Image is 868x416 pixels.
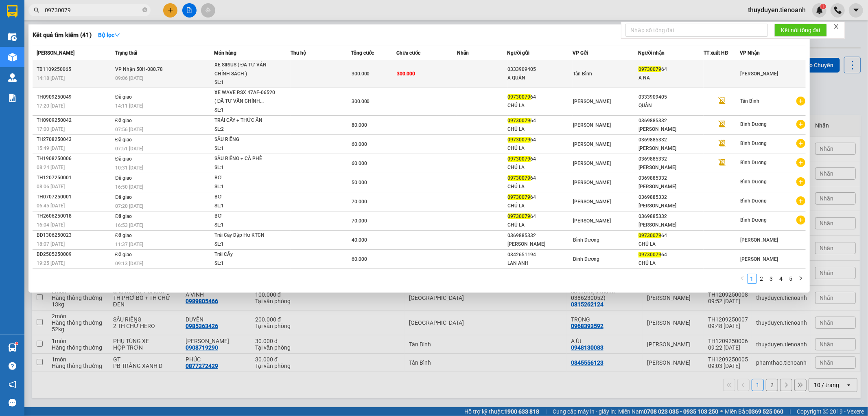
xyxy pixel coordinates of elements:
span: Đã giao [115,156,132,162]
input: Tìm tên, số ĐT hoặc mã đơn [45,6,141,15]
div: [PERSON_NAME] [638,125,703,134]
span: ---------------------------------------------- [17,56,105,62]
div: BƠ [214,193,275,202]
a: 3 [767,274,776,283]
span: 60.000 [352,141,367,147]
span: Bình Dương [741,198,767,204]
span: Tân Bình [741,98,760,104]
span: 40.000 [352,237,367,243]
button: right [796,274,806,284]
div: SL: 1 [214,106,275,115]
div: [PERSON_NAME] [638,183,703,191]
button: Kết nối tổng đài [774,24,827,37]
div: CHÚ LA [508,202,573,210]
span: 08:06 [DATE] [37,184,65,189]
span: plus-circle [796,216,805,225]
span: 09730079 [508,214,531,219]
span: [PERSON_NAME] [573,180,611,185]
span: ĐC: Ngã 3 Easim ,[GEOGRAPHIC_DATA] [3,39,44,47]
span: 09730079 [638,252,661,258]
span: left [740,276,745,281]
span: CTY TNHH DLVT TIẾN OANH [30,4,114,12]
div: Trái Cây Dập Hư KTCN [214,231,275,240]
span: Chưa cước [396,50,420,56]
span: 09:06 [DATE] [115,75,143,81]
span: [PERSON_NAME] [741,71,778,77]
span: Đã giao [115,252,132,258]
a: 5 [787,274,796,283]
span: ĐT:0905 22 58 58 [3,49,33,53]
div: SL: 1 [214,202,275,211]
div: SL: 1 [214,78,275,87]
div: SL: 1 [214,221,275,230]
span: [PERSON_NAME] [741,256,778,262]
img: warehouse-icon [8,53,17,62]
span: 300.000 [352,71,370,77]
span: 08:24 [DATE] [37,165,65,170]
span: 19:25 [DATE] [37,260,65,266]
img: warehouse-icon [8,33,17,41]
div: TH1207250001 [37,174,113,182]
div: QUÂN [638,101,703,110]
span: Đã giao [115,194,132,200]
span: Món hàng [214,50,236,56]
span: Đã giao [115,137,132,143]
div: [PERSON_NAME] [638,202,703,210]
span: close-circle [142,7,147,12]
span: close-circle [142,7,147,14]
div: CHÚ LA [508,183,573,191]
span: Đã giao [115,233,132,238]
span: [PERSON_NAME] [573,199,611,205]
span: right [798,276,803,281]
span: Người nhận [638,50,665,56]
a: 4 [777,274,786,283]
input: Nhập số tổng đài [625,24,768,37]
span: 18:07 [DATE] [37,241,65,247]
li: 2 [757,274,767,284]
span: 09730079 [638,66,661,72]
div: 64 [508,93,573,101]
span: 14:18 [DATE] [37,75,65,81]
span: Bình Dương [741,160,767,165]
span: TT xuất HĐ [704,50,728,56]
strong: Bộ lọc [98,32,120,38]
div: 64 [508,212,573,221]
div: TRÁI CÂY + THỨC ĂN [214,116,275,125]
span: Trạng thái [115,50,137,56]
div: CHÚ LA [508,221,573,229]
strong: 1900 633 614 [55,20,90,26]
span: [PERSON_NAME] [573,122,611,128]
div: SẦU RIÊNG [214,135,275,144]
div: 0333909405 [508,65,573,74]
div: [PERSON_NAME] [508,240,573,249]
li: Next Page [796,274,806,284]
span: Bình Dương [573,256,600,262]
div: 64 [508,155,573,163]
div: XE WAVE RSX 47AF-06520 ( ĐÃ TƯ VẤN CHÍNH... [214,88,275,106]
span: plus-circle [796,158,805,167]
div: SL: 1 [214,240,275,249]
span: 60.000 [352,256,367,262]
div: A QUÂN [508,74,573,82]
span: 14:11 [DATE] [115,103,143,109]
span: [PERSON_NAME] [37,50,74,56]
div: TH0909250049 [37,93,113,101]
div: 64 [638,231,703,240]
li: 4 [776,274,786,284]
span: 06:45 [DATE] [37,203,65,209]
span: Bình Dương [573,237,600,243]
h3: Kết quả tìm kiếm ( 41 ) [33,31,92,40]
span: 09730079 [508,118,531,123]
span: Đã giao [115,214,132,219]
div: CHÚ LA [508,101,573,110]
div: SL: 2 [214,125,275,134]
span: 09:13 [DATE] [115,261,143,266]
span: 16:04 [DATE] [37,222,65,228]
div: A NA [638,74,703,82]
div: 64 [508,136,573,144]
span: 300.000 [397,71,415,77]
span: notification [9,381,16,388]
span: 10:31 [DATE] [115,165,143,171]
div: 64 [638,251,703,259]
div: [PERSON_NAME] [638,163,703,172]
